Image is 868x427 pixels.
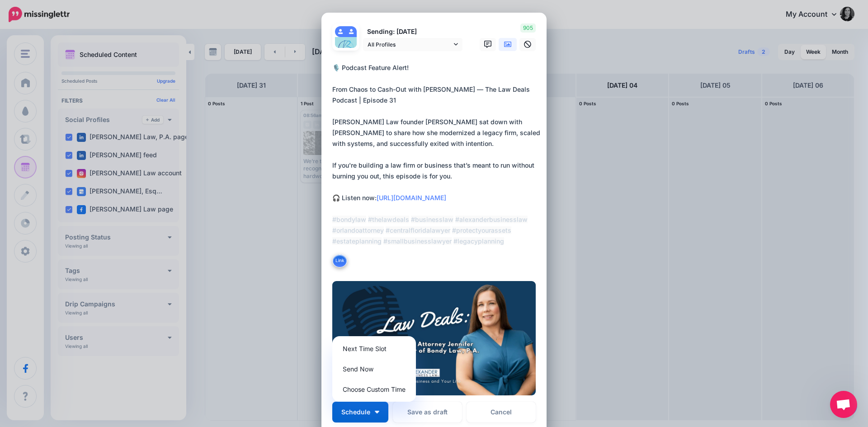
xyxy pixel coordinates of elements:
a: Choose Custom Time [336,380,412,398]
img: user_default_image.png [335,26,346,37]
img: arrow-down-white.png [375,411,379,413]
img: 453080885_1547237725827091_1635521340202993925_n-bsa152458.jpg [335,37,357,59]
button: Schedule [332,402,388,422]
a: All Profiles [363,38,462,51]
span: Schedule [341,409,370,415]
button: Save as draft [393,402,462,422]
div: Schedule [332,336,416,402]
img: SL9MNP7GKOXZYJLJJOMO9SIDM482GP25.jpg [332,281,536,395]
span: All Profiles [368,40,452,49]
p: Sending: [DATE] [363,27,462,37]
button: Link [332,254,347,267]
a: Cancel [467,402,536,422]
a: Send Now [336,360,412,378]
div: 🎙️ Podcast Feature Alert! From Chaos to Cash-Out with [PERSON_NAME] — The Law Deals Podcast | Epi... [332,62,540,247]
a: Next Time Slot [336,340,412,357]
img: user_default_image.png [346,26,357,37]
span: 905 [520,23,536,33]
